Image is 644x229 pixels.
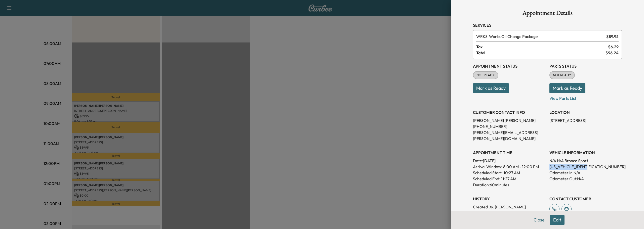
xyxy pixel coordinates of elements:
button: Mark as Ready [473,83,509,93]
button: Edit [550,215,565,225]
h3: LOCATION [549,109,622,115]
h3: Appointment Status [473,63,545,69]
h3: APPOINTMENT TIME [473,150,545,156]
span: $ 89.95 [606,33,619,39]
span: 8:00 AM - 12:00 PM [503,164,539,170]
p: N/A N/A Bronco Sport [549,158,622,164]
p: [PHONE_NUMBER] [473,123,545,129]
span: Tax [476,44,608,50]
p: 11:27 AM [501,176,516,182]
p: Created At : [DATE] 2:44:59 PM [473,210,545,216]
span: $ 96.24 [606,50,619,56]
p: Scheduled End: [473,176,500,182]
p: View Parts List [549,93,622,101]
p: Date: [DATE] [473,158,545,164]
p: [US_VEHICLE_IDENTIFICATION_NUMBER] [549,164,622,170]
p: Odometer In: N/A [549,170,622,176]
span: $ 6.29 [608,44,619,50]
h3: Services [473,22,622,28]
h3: CONTACT CUSTOMER [549,196,622,202]
button: Mark as Ready [549,83,585,93]
span: NOT READY [473,73,498,78]
p: Created By : [PERSON_NAME] [473,204,545,210]
p: Duration: 60 minutes [473,182,545,188]
h1: Appointment Details [473,10,622,18]
span: NOT READY [550,73,574,78]
span: Total [476,50,606,56]
p: [STREET_ADDRESS] [549,117,622,123]
h3: Parts Status [549,63,622,69]
p: 10:27 AM [504,170,520,176]
h3: CUSTOMER CONTACT INFO [473,109,545,115]
p: [PERSON_NAME] [PERSON_NAME] [473,117,545,123]
p: [PERSON_NAME][EMAIL_ADDRESS][PERSON_NAME][DOMAIN_NAME] [473,129,545,142]
span: Works Oil Change Package [476,33,604,39]
h3: VEHICLE INFORMATION [549,150,622,156]
h3: History [473,196,545,202]
p: Arrival Window: [473,164,545,170]
button: Close [530,215,548,225]
p: Odometer Out: N/A [549,176,622,182]
p: Scheduled Start: [473,170,503,176]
